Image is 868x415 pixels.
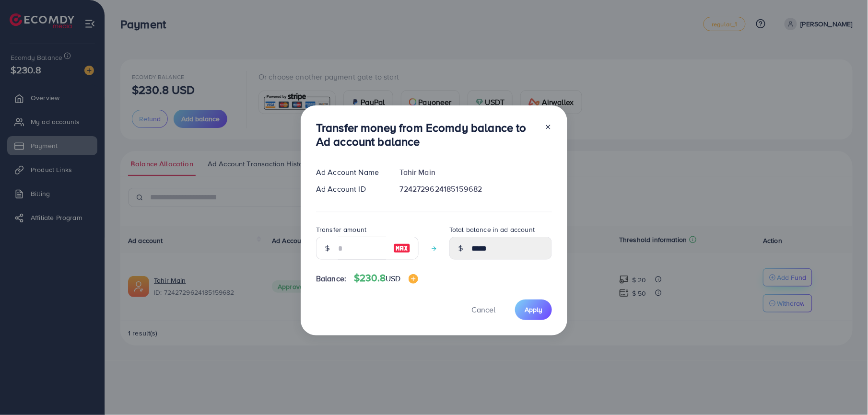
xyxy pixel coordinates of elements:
div: Ad Account Name [308,167,392,178]
span: Cancel [471,304,495,315]
div: Tahir Main [392,167,560,178]
button: Apply [515,300,552,320]
div: Ad Account ID [308,184,392,195]
iframe: Chat [827,372,861,408]
h3: Transfer money from Ecomdy balance to Ad account balance [316,121,537,149]
div: 7242729624185159682 [392,184,560,195]
label: Transfer amount [316,225,366,234]
img: image [393,242,411,254]
span: Balance: [316,273,346,284]
button: Cancel [459,300,507,320]
span: Apply [525,305,542,314]
span: USD [386,273,400,284]
label: Total balance in ad account [449,225,535,234]
img: image [409,274,418,284]
h4: $230.8 [354,272,418,284]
